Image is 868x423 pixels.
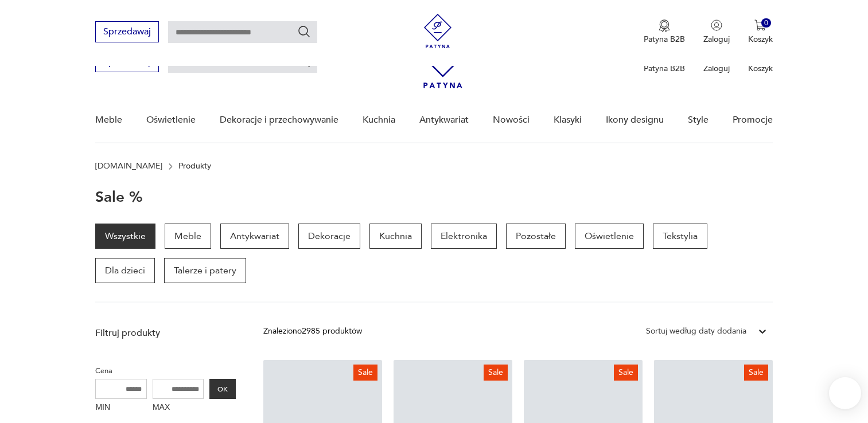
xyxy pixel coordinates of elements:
[748,34,773,45] p: Koszyk
[644,34,685,45] p: Patyna B2B
[95,21,159,42] button: Sprzedawaj
[220,98,338,142] a: Dekoracje i przechowywanie
[644,19,685,45] a: Ikona medaluPatyna B2B
[95,29,159,37] a: Sprzedawaj
[95,327,236,339] p: Filtruj produkty
[711,19,722,31] img: Ikonka użytkownika
[95,365,236,377] p: Cena
[703,63,730,74] p: Zaloguj
[646,325,746,338] div: Sortuj według daty dodania
[754,19,766,31] img: Ikona koszyka
[644,63,685,74] p: Patyna B2B
[606,98,664,142] a: Ikony designu
[421,14,455,48] img: Patyna - sklep z meblami i dekoracjami vintage
[164,258,246,283] a: Talerze i patery
[95,224,155,249] a: Wszystkie
[829,377,861,409] iframe: Smartsupp widget button
[153,399,204,417] label: MAX
[748,19,773,45] button: 0Koszyk
[644,19,685,45] button: Patyna B2B
[363,98,395,142] a: Kuchnia
[748,63,773,74] p: Koszyk
[493,98,530,142] a: Nowości
[554,98,582,142] a: Klasyki
[220,224,289,249] a: Antykwariat
[431,224,497,249] a: Elektronika
[761,18,771,28] div: 0
[146,98,196,142] a: Oświetlenie
[369,224,422,249] a: Kuchnia
[209,379,236,399] button: OK
[95,162,162,171] a: [DOMAIN_NAME]
[95,258,155,283] a: Dla dzieci
[95,399,147,417] label: MIN
[297,25,311,38] button: Szukaj
[575,224,644,249] a: Oświetlenie
[263,325,362,338] div: Znaleziono 2985 produktów
[688,98,709,142] a: Style
[178,162,211,171] p: Produkty
[659,19,670,32] img: Ikona medalu
[95,58,159,66] a: Sprzedawaj
[703,19,730,45] button: Zaloguj
[95,98,122,142] a: Meble
[703,34,730,45] p: Zaloguj
[733,98,773,142] a: Promocje
[653,224,707,249] a: Tekstylia
[165,224,211,249] a: Meble
[298,224,360,249] a: Dekoracje
[506,224,566,249] a: Pozostałe
[95,189,143,205] h1: Sale %
[419,98,469,142] a: Antykwariat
